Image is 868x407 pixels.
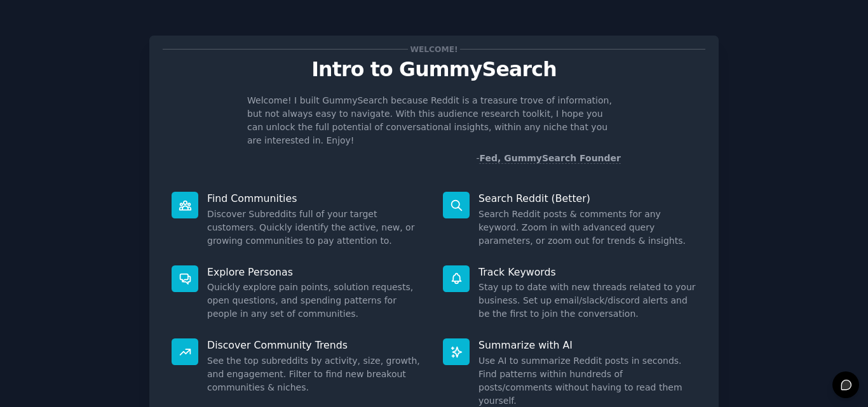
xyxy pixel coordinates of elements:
p: Track Keywords [478,265,696,279]
dd: Search Reddit posts & comments for any keyword. Zoom in with advanced query parameters, or zoom o... [478,208,696,248]
dd: Discover Subreddits full of your target customers. Quickly identify the active, new, or growing c... [207,208,425,248]
dd: Quickly explore pain points, solution requests, open questions, and spending patterns for people ... [207,281,425,321]
p: Find Communities [207,192,425,205]
span: Welcome! [408,43,460,56]
dd: Stay up to date with new threads related to your business. Set up email/slack/discord alerts and ... [478,281,696,321]
p: Welcome! I built GummySearch because Reddit is a treasure trove of information, but not always ea... [247,94,621,147]
a: Fed, GummySearch Founder [479,153,621,164]
p: Explore Personas [207,265,425,279]
p: Search Reddit (Better) [478,192,696,205]
p: Intro to GummySearch [163,58,705,81]
p: Summarize with AI [478,338,696,352]
p: Discover Community Trends [207,338,425,352]
div: - [476,152,621,165]
dd: See the top subreddits by activity, size, growth, and engagement. Filter to find new breakout com... [207,354,425,394]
